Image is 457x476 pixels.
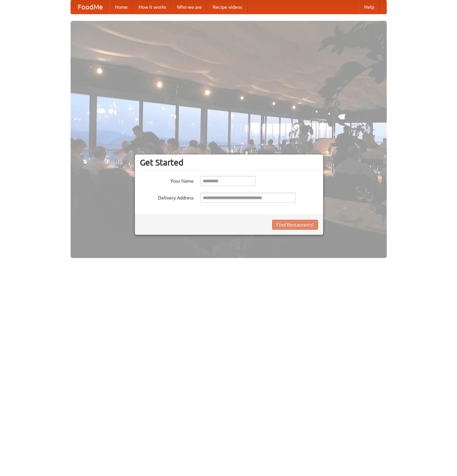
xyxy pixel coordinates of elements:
[110,0,133,14] a: Home
[140,176,194,184] label: Your Name
[140,157,318,168] h3: Get Started
[359,0,380,14] a: Help
[71,0,110,14] a: FoodMe
[133,0,172,14] a: How it works
[207,0,247,14] a: Recipe videos
[272,220,318,230] button: Find Restaurants!
[140,193,194,201] label: Delivery Address
[172,0,207,14] a: Who we are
